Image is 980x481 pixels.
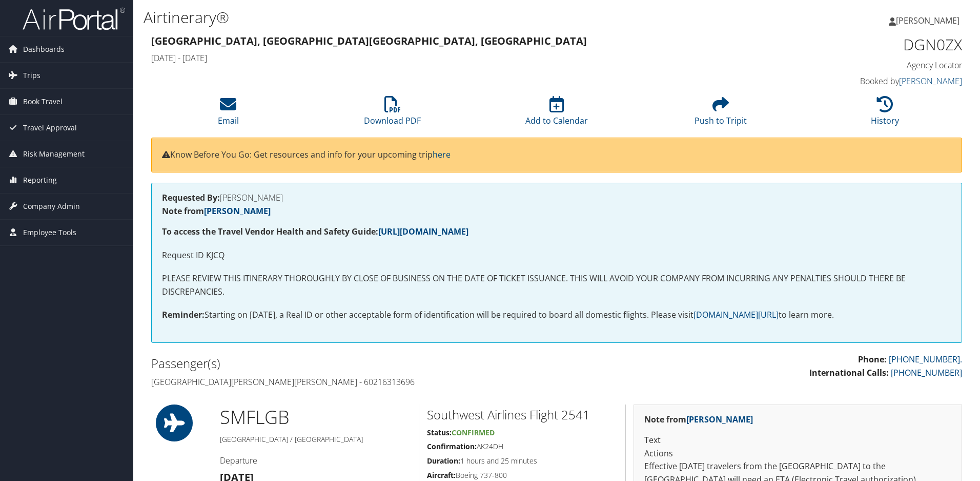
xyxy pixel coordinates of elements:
[23,194,80,219] span: Company Admin
[695,102,747,126] a: Push to Tripit
[525,102,588,126] a: Add to Calendar
[427,441,477,451] strong: Confirmation:
[693,309,779,320] a: [DOMAIN_NAME][URL]
[809,367,889,378] strong: International Calls:
[889,5,970,36] a: [PERSON_NAME]
[427,456,460,466] strong: Duration:
[162,148,951,162] p: Know Before You Go: Get resources and info for your upcoming trip
[871,102,899,126] a: History
[23,167,57,193] span: Reporting
[218,102,239,126] a: Email
[427,456,618,466] h5: 1 hours and 25 minutes
[686,414,753,425] a: [PERSON_NAME]
[162,194,951,202] h4: [PERSON_NAME]
[23,36,65,62] span: Dashboards
[771,60,962,71] h4: Agency Locator
[23,89,63,114] span: Book Travel
[151,34,587,48] strong: [GEOGRAPHIC_DATA], [GEOGRAPHIC_DATA] [GEOGRAPHIC_DATA], [GEOGRAPHIC_DATA]
[162,205,271,217] strong: Note from
[378,226,468,237] a: [URL][DOMAIN_NAME]
[433,149,451,160] a: here
[151,355,549,372] h2: Passenger(s)
[151,376,549,388] h4: [GEOGRAPHIC_DATA][PERSON_NAME][PERSON_NAME] - 60216313696
[644,414,753,425] strong: Note from
[220,405,411,430] h1: SMF LGB
[162,192,220,203] strong: Requested By:
[204,205,271,217] a: [PERSON_NAME]
[23,63,40,88] span: Trips
[23,7,125,31] img: airportal-logo.png
[427,428,452,437] strong: Status:
[889,354,962,365] a: [PHONE_NUMBER].
[364,102,421,126] a: Download PDF
[162,309,205,320] strong: Reminder:
[162,226,468,237] strong: To access the Travel Vendor Health and Safety Guide:
[899,75,962,87] a: [PERSON_NAME]
[427,470,456,480] strong: Aircraft:
[896,15,959,26] span: [PERSON_NAME]
[452,428,495,437] span: Confirmed
[23,141,85,167] span: Risk Management
[151,52,756,64] h4: [DATE] - [DATE]
[771,75,962,87] h4: Booked by
[220,455,411,466] h4: Departure
[858,354,887,365] strong: Phone:
[771,34,962,55] h1: DGN0ZX
[162,272,951,298] p: PLEASE REVIEW THIS ITINERARY THOROUGHLY BY CLOSE OF BUSINESS ON THE DATE OF TICKET ISSUANCE. THIS...
[144,7,695,28] h1: Airtinerary®
[23,220,76,245] span: Employee Tools
[220,434,411,445] h5: [GEOGRAPHIC_DATA] / [GEOGRAPHIC_DATA]
[427,470,618,480] h5: Boeing 737-800
[427,406,618,424] h2: Southwest Airlines Flight 2541
[427,441,618,452] h5: AK24DH
[891,367,962,378] a: [PHONE_NUMBER]
[23,115,77,141] span: Travel Approval
[162,309,951,322] p: Starting on [DATE], a Real ID or other acceptable form of identification will be required to boar...
[162,249,951,262] p: Request ID KJCQ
